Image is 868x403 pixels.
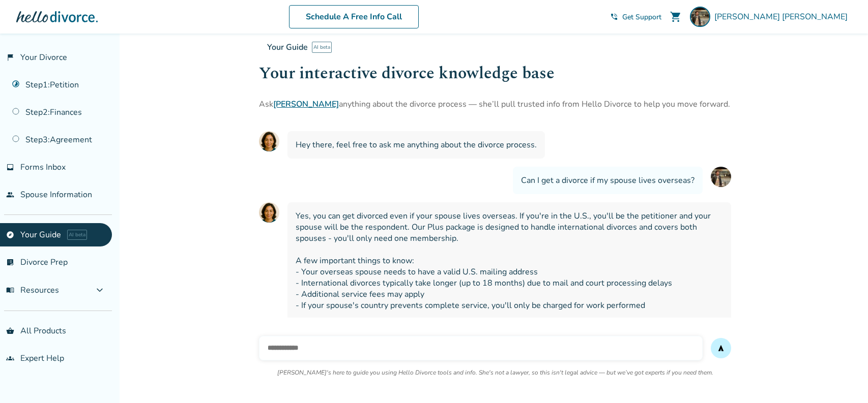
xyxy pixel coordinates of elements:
span: people [6,191,14,199]
span: Hey there, feel free to ask me anything about the divorce process. [296,139,537,150]
a: Schedule A Free Info Call [289,5,419,28]
span: flag_2 [6,53,14,61]
span: menu_book [6,286,14,294]
img: Adrian Ponce [690,7,710,27]
button: send [711,338,731,358]
span: Resources [6,285,59,296]
span: expand_more [94,284,106,296]
span: AI beta [312,42,332,53]
span: [PERSON_NAME] [PERSON_NAME] [714,11,852,22]
a: [PERSON_NAME] [273,99,339,110]
span: Your Guide [267,42,308,53]
span: shopping_basket [6,327,14,335]
span: groups [6,354,14,362]
img: User [711,167,731,187]
span: send [717,344,725,352]
span: phone_in_talk [610,13,618,21]
span: shopping_cart [670,11,682,23]
span: Can I get a divorce if my spouse lives overseas? [521,175,695,186]
span: Yes, you can get divorced even if your spouse lives overseas. If you're in the U.S., you'll be th... [296,210,723,345]
span: list_alt_check [6,258,14,266]
iframe: Chat Widget [817,354,868,403]
span: AI beta [67,230,87,240]
span: Forms Inbox [20,162,66,173]
span: Get Support [622,12,661,22]
span: explore [6,231,14,239]
p: [PERSON_NAME]'s here to guide you using Hello Divorce tools and info. She's not a lawyer, so this... [277,368,713,377]
a: phone_in_talkGet Support [610,12,661,22]
span: inbox [6,163,14,171]
img: AI Assistant [259,202,279,223]
img: AI Assistant [259,131,279,151]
